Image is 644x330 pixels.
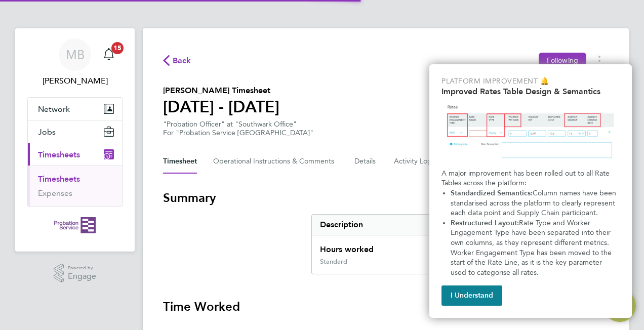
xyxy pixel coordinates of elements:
a: Timesheets [38,174,80,184]
div: "Probation Officer" at "Southwark Office" [163,120,313,137]
span: Column names have been standarised across the platform to clearly represent each data point and S... [451,189,618,217]
span: Jobs [38,127,56,137]
div: For "Probation Service [GEOGRAPHIC_DATA]" [163,129,313,137]
h3: Summary [163,190,609,206]
button: Operational Instructions & Comments [213,149,338,174]
h2: [PERSON_NAME] Timesheet [163,85,279,97]
div: Improved Rate Table Semantics [429,64,632,318]
span: Rate Type and Worker Engagement Type have been separated into their own columns, as they represen... [451,219,614,277]
button: Activity Logs [394,149,436,174]
span: Max Burrell [27,75,123,87]
p: Platform Improvement 🔔 [441,76,620,87]
h1: [DATE] - [DATE] [163,97,279,117]
nav: Main navigation [15,28,135,252]
strong: Restructured Layout: [451,219,519,227]
img: probationservice-logo-retina.png [54,217,95,233]
img: Updated Rates Table Design & Semantics [441,100,620,164]
div: Description [312,215,534,235]
h3: Time Worked [163,299,609,315]
button: Details [354,149,378,174]
div: Standard [320,258,347,266]
span: 15 [111,42,124,54]
button: Timesheets Menu [590,53,609,68]
strong: Standardized Semantics: [451,189,533,197]
p: A major improvement has been rolled out to all Rate Tables across the platform: [441,169,620,188]
span: Powered by [68,264,96,272]
button: Timesheet [163,149,197,174]
span: Timesheets [38,150,80,159]
span: Back [173,55,191,67]
span: MB [66,48,85,61]
span: Engage [68,272,96,281]
div: Hours worked [312,235,534,258]
a: Go to home page [27,217,123,233]
a: Go to account details [27,38,123,87]
h2: Improved Rates Table Design & Semantics [441,87,620,96]
a: Expenses [38,188,72,198]
div: Summary [311,214,609,274]
button: I Understand [441,285,502,306]
span: Following [547,56,578,65]
span: Network [38,104,70,114]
